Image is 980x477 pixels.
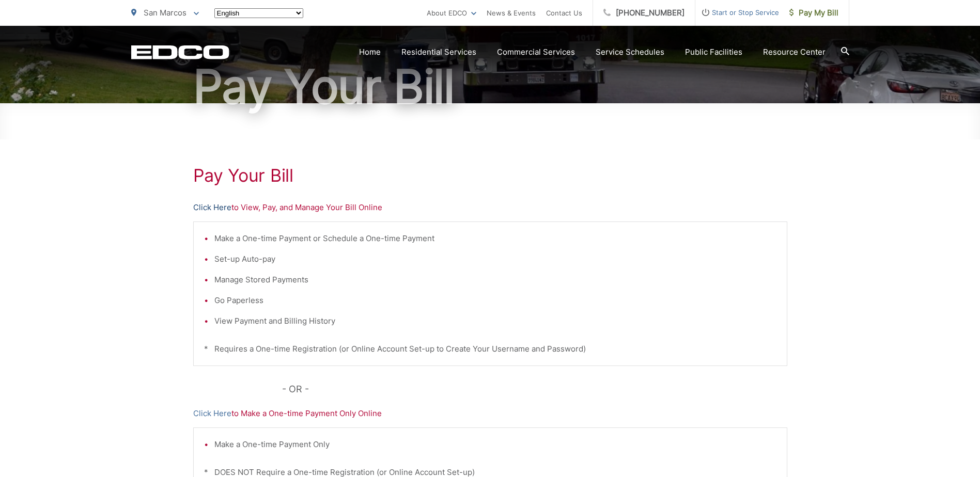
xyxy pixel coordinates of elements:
a: News & Events [487,7,536,19]
h1: Pay Your Bill [193,165,787,186]
a: Click Here [193,201,231,214]
a: Home [359,46,381,58]
li: Manage Stored Payments [214,274,776,286]
li: Make a One-time Payment Only [214,438,776,451]
a: Commercial Services [497,46,575,58]
li: Go Paperless [214,294,776,307]
span: Pay My Bill [789,7,838,19]
a: Click Here [193,407,231,420]
li: Make a One-time Payment or Schedule a One-time Payment [214,232,776,245]
span: San Marcos [144,8,186,18]
a: Public Facilities [685,46,742,58]
a: About EDCO [427,7,476,19]
li: View Payment and Billing History [214,315,776,327]
a: Contact Us [546,7,582,19]
a: Resource Center [763,46,826,58]
p: - OR - [282,381,787,397]
p: * Requires a One-time Registration (or Online Account Set-up to Create Your Username and Password) [204,343,776,355]
select: Select a language [214,8,303,18]
p: to View, Pay, and Manage Your Bill Online [193,201,787,214]
a: Residential Services [401,46,476,58]
li: Set-up Auto-pay [214,253,776,265]
a: EDCD logo. Return to the homepage. [131,45,229,59]
a: Service Schedules [596,46,664,58]
h1: Pay Your Bill [131,61,849,113]
p: to Make a One-time Payment Only Online [193,407,787,420]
